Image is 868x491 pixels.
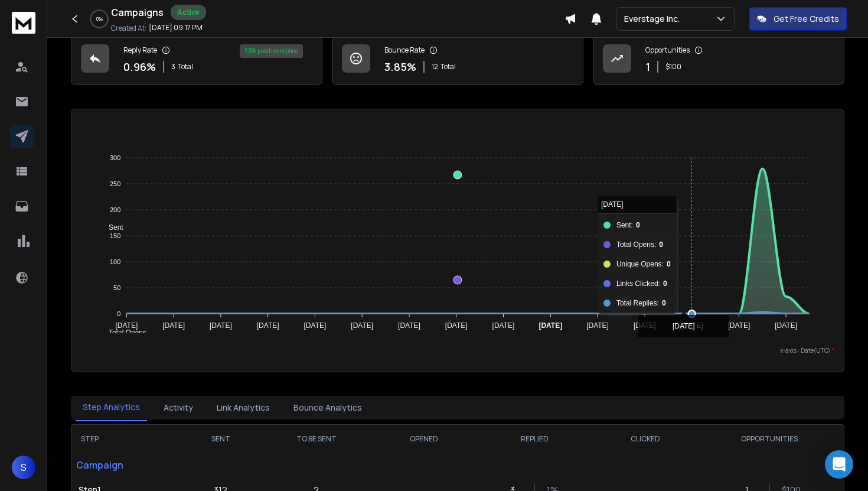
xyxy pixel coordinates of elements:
[115,321,138,330] tspan: [DATE]
[71,425,184,453] th: STEP
[162,321,185,330] tspan: [DATE]
[694,425,844,453] th: OPPORTUNITIES
[240,44,303,58] div: 33 % positive replies
[117,310,120,317] tspan: 0
[384,45,425,55] p: Bounce Rate
[149,23,203,32] p: [DATE] 09:17 PM
[12,456,35,479] button: S
[71,453,184,477] p: Campaign
[12,12,35,34] img: logo
[110,232,120,239] tspan: 150
[440,62,456,71] span: Total
[775,321,797,330] tspan: [DATE]
[110,154,120,161] tspan: 300
[110,180,120,187] tspan: 250
[81,346,834,355] p: x-axis : Date(UTC)
[110,206,120,213] tspan: 200
[111,5,164,19] h1: Campaigns
[123,45,157,55] p: Reply Rate
[665,62,681,71] p: $ 100
[492,321,515,330] tspan: [DATE]
[384,58,416,75] p: 3.85 %
[728,321,750,330] tspan: [DATE]
[375,425,473,453] th: OPENED
[398,321,420,330] tspan: [DATE]
[178,62,193,71] span: Total
[100,223,123,232] span: Sent
[304,321,327,330] tspan: [DATE]
[96,15,103,22] p: 0 %
[210,395,277,421] button: Link Analytics
[624,13,684,25] p: Everstage Inc.
[473,425,596,453] th: REPLIED
[71,34,322,85] a: Reply Rate0.96%3Total33% positive replies
[593,34,844,85] a: Opportunities1$100
[111,24,146,33] p: Created At:
[634,321,656,330] tspan: [DATE]
[100,329,146,337] span: Total Opens
[113,284,120,291] tspan: 50
[171,62,175,71] span: 3
[171,5,206,20] div: Active
[432,62,438,71] span: 12
[774,13,839,25] p: Get Free Credits
[586,321,609,330] tspan: [DATE]
[351,321,373,330] tspan: [DATE]
[539,321,562,330] tspan: [DATE]
[681,321,703,330] tspan: [DATE]
[156,395,200,421] button: Activity
[332,34,583,85] a: Bounce Rate3.85%12Total
[123,58,156,75] p: 0.96 %
[825,450,853,479] div: Open Intercom Messenger
[110,258,120,265] tspan: 100
[749,7,847,31] button: Get Free Credits
[258,425,375,453] th: TO BE SENT
[286,395,369,421] button: Bounce Analytics
[76,394,147,421] button: Step Analytics
[645,58,650,75] p: 1
[596,425,694,453] th: CLICKED
[257,321,279,330] tspan: [DATE]
[445,321,468,330] tspan: [DATE]
[184,425,258,453] th: SENT
[645,45,690,55] p: Opportunities
[210,321,232,330] tspan: [DATE]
